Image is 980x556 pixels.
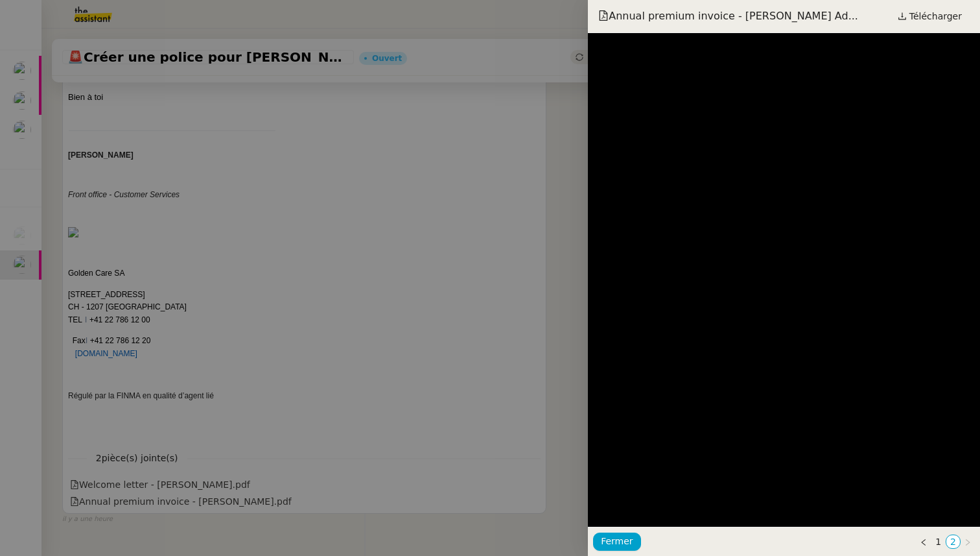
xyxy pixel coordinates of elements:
[593,533,640,551] button: Fermer
[946,535,960,548] a: 2
[931,535,946,549] li: 1
[890,7,970,25] a: Télécharger
[601,534,633,549] span: Fermer
[598,9,858,23] span: Annual premium invoice - [PERSON_NAME] Ad...
[961,535,975,549] button: Page suivante
[946,535,961,549] li: 2
[931,535,945,548] a: 1
[916,535,931,549] button: Page précédente
[909,8,962,25] span: Télécharger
